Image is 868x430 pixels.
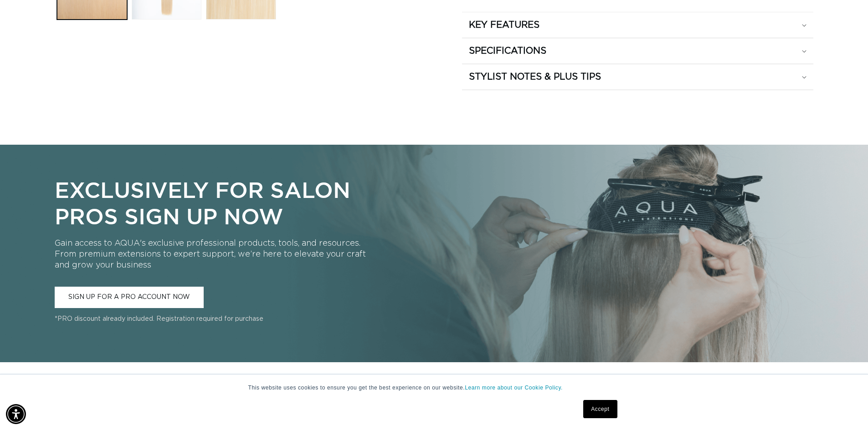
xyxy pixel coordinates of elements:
a: Learn more about our Cookie Policy. [465,384,563,391]
a: Accept [583,400,617,418]
summary: SPECIFICATIONS [462,38,813,64]
a: SIGN UP FOR A PRO ACCOUNT NOW [55,287,204,309]
summary: STYLIST NOTES & PLUS TIPS [462,64,813,90]
div: Accessibility Menu [6,404,26,424]
h2: STYLIST NOTES & PLUS TIPS [469,71,601,83]
iframe: Chat Widget [822,386,868,430]
p: Exclusively for Salon Pros Sign Up Now [55,177,368,229]
p: This website uses cookies to ensure you get the best experience on our website. [248,384,620,392]
p: Gain access to AQUA's exclusive professional products, tools, and resources. From premium extensi... [55,238,368,271]
p: *PRO discount already included. Registration required for purchase [55,315,368,324]
h2: KEY FEATURES [469,19,539,31]
h2: SPECIFICATIONS [469,45,546,57]
summary: KEY FEATURES [462,12,813,38]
